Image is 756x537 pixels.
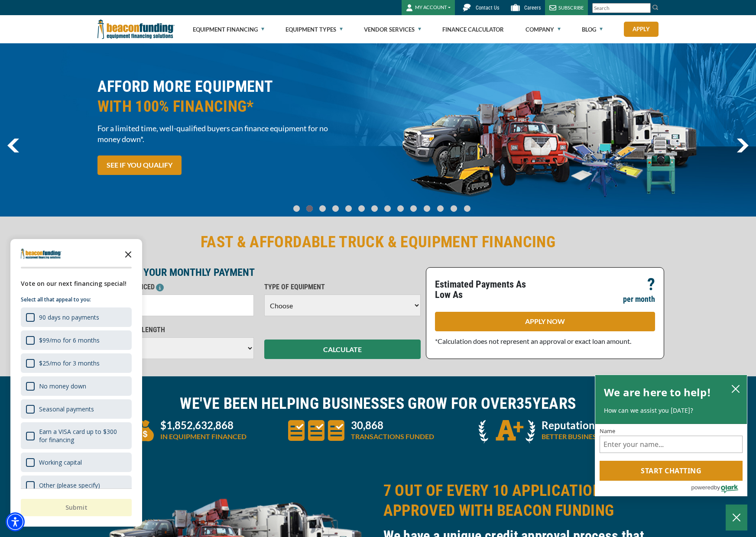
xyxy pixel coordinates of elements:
[409,205,419,212] a: Go To Slide 9
[7,139,19,152] a: previous
[351,420,434,430] p: 30,868
[21,295,132,304] p: Select all that appeal to you:
[97,325,254,335] p: DESIRED TERM LENGTH
[448,205,459,212] a: Go To Slide 12
[370,205,380,212] a: Go To Slide 6
[39,458,82,466] div: Working capital
[595,375,747,497] div: olark chatbox
[726,505,747,531] button: Close Chatbox
[39,405,94,413] div: Seasonal payments
[542,431,629,442] p: BETTER BUSINESS BUREAU
[344,205,354,212] a: Go To Slide 4
[160,420,247,430] p: $1,852,632,868
[97,155,182,175] a: SEE IF YOU QUALIFY
[286,16,343,43] a: Equipment Types
[582,16,603,43] a: Blog
[21,476,132,495] div: Other (please specify)
[97,267,421,278] p: ESTIMATE YOUR MONTHLY PAYMENT
[652,4,659,11] img: Search
[39,481,100,489] div: Other (please specify)
[331,205,341,212] a: Go To Slide 3
[39,382,86,390] div: No money down
[737,139,749,152] img: Right Navigator
[524,5,541,11] span: Careers
[604,406,738,415] p: How can we assist you [DATE]?
[10,239,142,527] div: Survey
[6,512,25,531] div: Accessibility Menu
[351,431,434,442] p: TRANSACTIONS FUNDED
[357,205,367,212] a: Go To Slide 5
[21,330,132,350] div: $99/mo for 6 months
[39,313,99,321] div: 90 days no payments
[97,232,659,252] h2: FAST & AFFORDABLE TRUCK & EQUIPMENT FINANCING
[21,453,132,472] div: Working capital
[39,336,100,344] div: $99/mo for 6 months
[396,205,406,212] a: Go To Slide 8
[691,481,747,496] a: Powered by Olark - open in a new tab
[264,282,421,292] p: TYPE OF EQUIPMENT
[600,461,743,481] button: Start chatting
[21,399,132,419] div: Seasonal payments
[120,245,137,262] button: Close the survey
[435,312,655,331] a: APPLY NOW
[737,139,749,152] a: next
[292,205,302,212] a: Go To Slide 0
[623,294,655,304] p: per month
[97,77,373,116] h2: AFFORD MORE EQUIPMENT
[442,16,504,43] a: Finance Calculator
[476,5,499,11] span: Contact Us
[97,15,175,43] img: Beacon Funding Corporation logo
[97,97,373,116] span: WITH 100% FINANCING*
[542,420,629,430] p: Reputation
[288,420,344,441] img: three document icons to convery large amount of transactions funded
[600,436,743,453] input: Name
[97,123,373,145] span: For a limited time, well-qualified buyers can finance equipment for no money down*.
[516,395,532,413] span: 35
[462,205,473,212] a: Go To Slide 13
[647,279,655,290] p: ?
[21,279,132,288] div: Vote on our next financing special!
[97,282,254,292] p: AMOUNT FINANCED
[435,337,631,345] span: *Calculation does not represent an approval or exact loan amount.
[97,394,659,414] h2: WE'VE BEEN HELPING BUSINESSES GROW FOR OVER YEARS
[479,420,535,443] img: A + icon
[383,205,393,212] a: Go To Slide 7
[39,427,127,444] div: Earn a VISA card up to $300 for financing
[97,294,254,316] input: $
[193,16,264,43] a: Equipment Financing
[21,376,132,396] div: No money down
[21,499,132,516] button: Submit
[39,359,100,367] div: $25/mo for 3 months
[7,139,19,152] img: Left Navigator
[422,205,432,212] a: Go To Slide 10
[604,384,711,401] h2: We are here to help!
[318,205,328,212] a: Go To Slide 2
[305,205,315,212] a: Go To Slide 1
[526,16,561,43] a: Company
[435,279,540,300] p: Estimated Payments As Low As
[364,16,421,43] a: Vendor Services
[592,3,651,13] input: Search
[642,5,649,12] a: Clear search text
[624,22,659,37] a: Apply
[691,482,714,493] span: powered
[21,422,132,449] div: Earn a VISA card up to $300 for financing
[264,340,421,359] button: CALCULATE
[714,482,720,493] span: by
[21,307,132,327] div: 90 days no payments
[435,205,446,212] a: Go To Slide 11
[600,428,743,434] label: Name
[21,249,62,259] img: Company logo
[160,431,247,442] p: IN EQUIPMENT FINANCED
[21,353,132,373] div: $25/mo for 3 months
[383,481,659,521] h2: 7 OUT OF EVERY 10 APPLICATIONS APPROVED WITH BEACON FUNDING
[729,382,743,395] button: close chatbox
